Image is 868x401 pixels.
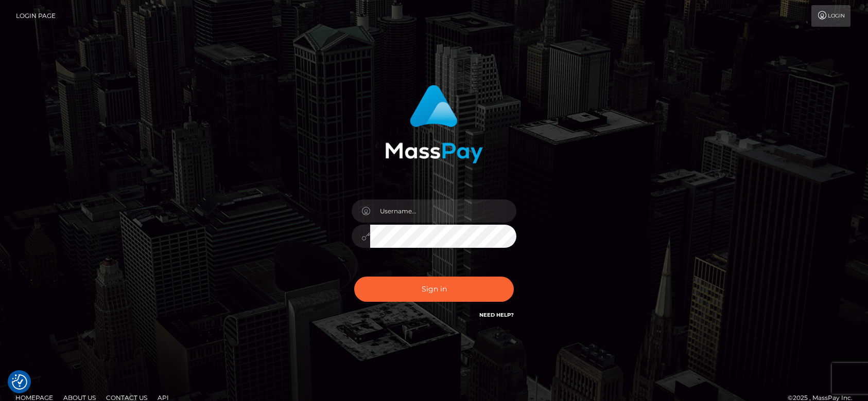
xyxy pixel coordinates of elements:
input: Username... [370,199,516,223]
img: Revisit consent button [12,374,27,390]
a: Login Page [16,5,56,27]
button: Consent Preferences [12,374,27,390]
a: Login [811,5,850,27]
button: Sign in [354,277,514,302]
img: MassPay Login [385,85,483,163]
a: Need Help? [479,312,514,318]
